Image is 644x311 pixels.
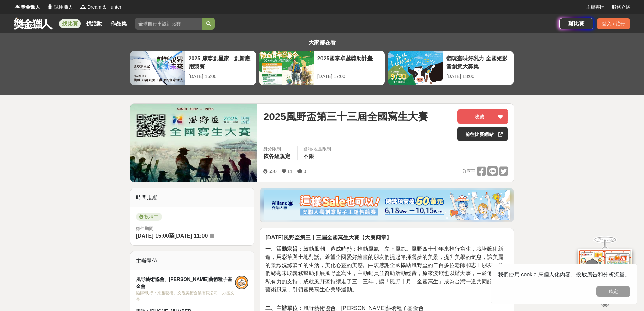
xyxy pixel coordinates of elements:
div: 主辦單位 [130,251,254,270]
div: 身分限制 [263,146,292,152]
div: 翻玩臺味好乳力-全國短影音創意大募集 [446,54,510,70]
div: 登入 / 註冊 [597,18,630,29]
span: 徵件期間 [136,226,153,231]
a: 服務介紹 [612,4,630,11]
a: 2025 康寧創星家 - 創新應用競賽[DATE] 16:00 [130,51,256,85]
span: 獎金獵人 [21,4,40,11]
div: 風野藝術協會、[PERSON_NAME]藝術種子基金會 [136,276,235,290]
a: 主辦專區 [586,4,605,11]
span: [DATE] 11:00 [174,233,208,239]
span: 0 [303,169,306,174]
span: 我們使用 cookie 來個人化內容、投放廣告和分析流量。 [498,272,630,277]
span: 鼓動風潮、造成時勢；推動風氣、立下風範。風野四十七年來推行寫生，栽培藝術新進，用彩筆與土地對話。希望全國愛好繪畫的朋友們提起筆揮灑夢的美景，提升美學的氣息，讓美麗的景緻洗滌繁忙的生活，美化心靈的... [265,246,503,292]
img: Logo [14,3,20,10]
div: 2025國泰卓越獎助計畫 [317,54,381,70]
span: 11 [287,169,293,174]
span: 至 [169,233,174,239]
span: 分享至 [462,166,475,176]
a: 找比賽 [59,19,81,28]
a: Logo獎金獵人 [14,4,40,11]
a: Logo試用獵人 [47,4,73,11]
span: 不限 [303,153,314,159]
a: 辦比賽 [559,18,593,29]
div: [DATE] 16:00 [189,73,253,80]
a: 翻玩臺味好乳力-全國短影音創意大募集[DATE] 18:00 [388,51,514,85]
input: 全球自行車設計比賽 [135,18,202,30]
a: 2025國泰卓越獎助計畫[DATE] 17:00 [259,51,385,85]
img: Logo [47,3,53,10]
div: 國籍/地區限制 [303,146,331,152]
a: 作品集 [108,19,129,28]
strong: 一、活動宗旨： [265,246,303,252]
div: [DATE] 18:00 [446,73,510,80]
strong: 二、主辦單位： [265,305,303,311]
img: Logo [80,3,87,10]
div: 協辦/執行： 京雅藝術、文硯美術企業有限公司、力德文具 [136,290,235,302]
span: 大家都在看 [307,40,337,45]
a: 前往比賽網站 [457,127,508,141]
span: 550 [268,169,276,174]
span: 風野藝術協會、[PERSON_NAME]藝術種子基金會 [265,305,424,311]
span: 依各組規定 [263,153,290,159]
button: 確定 [596,286,630,297]
img: Cover Image [130,104,257,182]
span: 試用獵人 [54,4,73,11]
strong: [DATE]風野盃第三十三屆全國寫生大賽【大賽簡章】 [265,235,391,240]
span: Dream & Hunter [87,4,121,11]
div: 時間走期 [130,188,254,207]
button: 收藏 [457,109,508,124]
img: d2146d9a-e6f6-4337-9592-8cefde37ba6b.png [578,248,632,293]
span: 2025風野盃第三十三屆全國寫生大賽 [263,109,428,124]
a: LogoDream & Hunter [80,4,121,11]
a: 找活動 [84,19,105,28]
span: 投稿中 [136,213,162,221]
img: dcc59076-91c0-4acb-9c6b-a1d413182f46.png [264,190,510,220]
span: [DATE] 15:00 [136,233,169,239]
div: 2025 康寧創星家 - 創新應用競賽 [189,54,253,70]
div: [DATE] 17:00 [317,73,381,80]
